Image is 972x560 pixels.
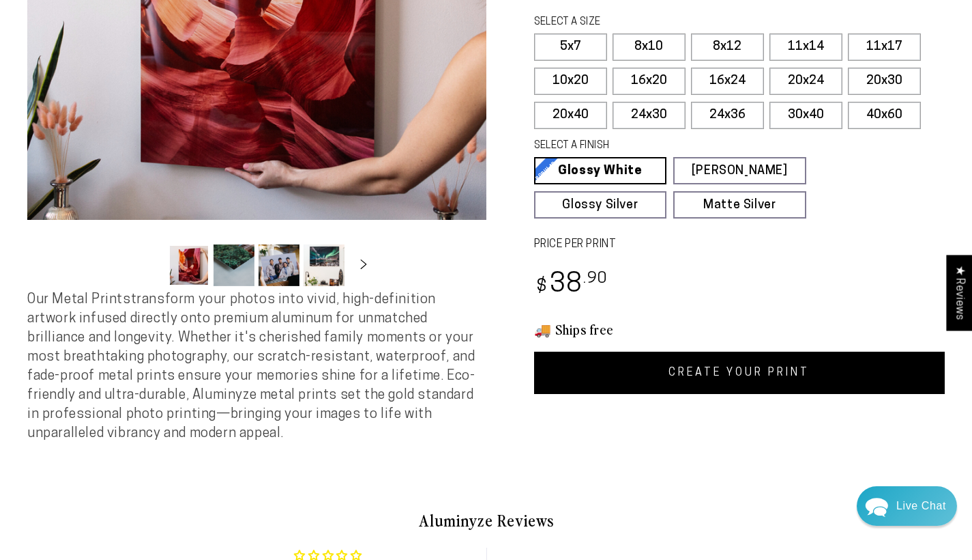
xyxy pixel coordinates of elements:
h2: Aluminyze Reviews [88,509,885,532]
label: 16x20 [613,68,686,95]
label: 20x24 [769,68,842,95]
div: Click to open Judge.me floating reviews tab [946,255,972,331]
label: 20x30 [848,68,921,95]
label: 11x17 [848,33,921,61]
button: Load image 1 in gallery view [168,244,209,286]
button: Slide right [349,250,379,280]
label: 30x40 [769,102,842,129]
div: Chat widget toggle [857,486,957,526]
bdi: 38 [534,272,608,298]
legend: SELECT A SIZE [534,15,776,30]
div: Contact Us Directly [896,486,946,526]
button: Load image 2 in gallery view [213,244,254,286]
label: 11x14 [769,33,842,61]
a: [PERSON_NAME] [673,157,806,184]
label: 10x20 [534,68,607,95]
sup: .90 [583,271,608,287]
label: 8x12 [691,33,764,61]
label: 20x40 [534,102,607,129]
button: Load image 3 in gallery view [259,244,299,286]
label: 40x60 [848,102,921,129]
h3: 🚚 Ships free [534,320,945,338]
span: $ [536,278,548,296]
a: Glossy Silver [534,191,667,219]
button: Slide left [134,250,164,280]
legend: SELECT A FINISH [534,139,776,154]
label: 24x36 [691,102,764,129]
label: 5x7 [534,33,607,61]
label: PRICE PER PRINT [534,237,945,253]
label: 8x10 [613,33,686,61]
button: Load image 4 in gallery view [304,244,344,286]
a: Matte Silver [673,191,806,219]
a: CREATE YOUR PRINT [534,352,945,394]
span: Our Metal Prints transform your photos into vivid, high-definition artwork infused directly onto ... [27,293,475,440]
label: 16x24 [691,68,764,95]
label: 24x30 [613,102,686,129]
a: Glossy White [534,157,667,184]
